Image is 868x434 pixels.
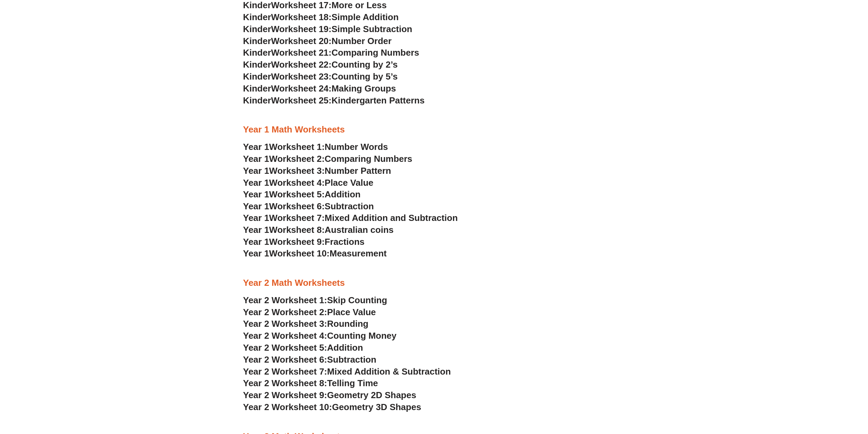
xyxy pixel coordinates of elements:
[327,354,376,365] span: Subtraction
[243,402,421,412] a: Year 2 Worksheet 10:Geometry 3D Shapes
[243,390,416,400] a: Year 2 Worksheet 9:Geometry 2D Shapes
[243,71,271,82] span: Kinder
[325,225,394,235] span: Australian coins
[332,402,421,412] span: Geometry 3D Shapes
[243,354,327,365] span: Year 2 Worksheet 6:
[332,24,412,34] span: Simple Subtraction
[243,248,387,258] a: Year 1Worksheet 10:Measurement
[332,59,398,70] span: Counting by 2’s
[243,354,377,365] a: Year 2 Worksheet 6:Subtraction
[269,248,329,258] span: Worksheet 10:
[332,12,399,22] span: Simple Addition
[325,142,388,152] span: Number Words
[754,357,868,434] iframe: Chat Widget
[269,142,325,152] span: Worksheet 1:
[332,71,398,82] span: Counting by 5’s
[243,366,451,377] a: Year 2 Worksheet 7:Mixed Addition & Subtraction
[327,295,387,305] span: Skip Counting
[243,366,327,377] span: Year 2 Worksheet 7:
[269,213,325,223] span: Worksheet 7:
[243,295,387,305] a: Year 2 Worksheet 1:Skip Counting
[243,319,369,329] a: Year 2 Worksheet 3:Rounding
[243,36,271,46] span: Kinder
[243,277,625,289] h3: Year 2 Math Worksheets
[325,201,374,211] span: Subtraction
[325,213,458,223] span: Mixed Addition and Subtraction
[327,366,451,377] span: Mixed Addition & Subtraction
[243,402,332,412] span: Year 2 Worksheet 10:
[243,307,327,317] span: Year 2 Worksheet 2:
[243,319,327,329] span: Year 2 Worksheet 3:
[327,378,378,388] span: Telling Time
[327,307,376,317] span: Place Value
[243,225,394,235] a: Year 1Worksheet 8:Australian coins
[243,12,271,22] span: Kinder
[269,189,325,199] span: Worksheet 5:
[243,83,271,94] span: Kinder
[325,178,373,188] span: Place Value
[269,154,325,164] span: Worksheet 2:
[329,248,387,258] span: Measurement
[243,331,327,341] span: Year 2 Worksheet 4:
[271,24,332,34] span: Worksheet 19:
[269,225,325,235] span: Worksheet 8:
[243,342,363,353] a: Year 2 Worksheet 5:Addition
[243,213,458,223] a: Year 1Worksheet 7:Mixed Addition and Subtraction
[325,237,365,247] span: Fractions
[243,378,378,388] a: Year 2 Worksheet 8:Telling Time
[325,189,361,199] span: Addition
[271,95,332,106] span: Worksheet 25:
[243,342,327,353] span: Year 2 Worksheet 5:
[332,83,396,94] span: Making Groups
[243,390,327,400] span: Year 2 Worksheet 9:
[332,47,419,58] span: Comparing Numbers
[243,331,397,341] a: Year 2 Worksheet 4:Counting Money
[243,95,271,106] span: Kinder
[243,378,327,388] span: Year 2 Worksheet 8:
[243,24,271,34] span: Kinder
[271,71,332,82] span: Worksheet 23:
[269,237,325,247] span: Worksheet 9:
[332,95,425,106] span: Kindergarten Patterns
[269,166,325,176] span: Worksheet 3:
[271,83,332,94] span: Worksheet 24:
[327,331,397,341] span: Counting Money
[243,307,376,317] a: Year 2 Worksheet 2:Place Value
[243,124,625,136] h3: Year 1 Math Worksheets
[327,342,363,353] span: Addition
[327,390,416,400] span: Geometry 2D Shapes
[269,178,325,188] span: Worksheet 4:
[325,166,391,176] span: Number Pattern
[243,142,388,152] a: Year 1Worksheet 1:Number Words
[243,201,374,211] a: Year 1Worksheet 6:Subtraction
[327,319,368,329] span: Rounding
[243,237,365,247] a: Year 1Worksheet 9:Fractions
[271,36,332,46] span: Worksheet 20:
[243,189,361,199] a: Year 1Worksheet 5:Addition
[243,166,391,176] a: Year 1Worksheet 3:Number Pattern
[271,12,332,22] span: Worksheet 18:
[271,47,332,58] span: Worksheet 21:
[243,154,412,164] a: Year 1Worksheet 2:Comparing Numbers
[243,59,271,70] span: Kinder
[243,178,373,188] a: Year 1Worksheet 4:Place Value
[332,36,392,46] span: Number Order
[269,201,325,211] span: Worksheet 6:
[243,295,327,305] span: Year 2 Worksheet 1:
[325,154,412,164] span: Comparing Numbers
[271,59,332,70] span: Worksheet 22:
[243,47,271,58] span: Kinder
